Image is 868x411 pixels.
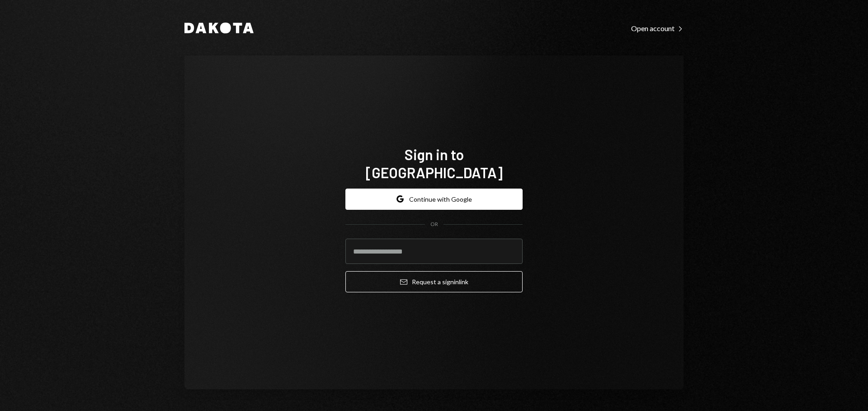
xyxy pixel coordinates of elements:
div: Open account [631,24,684,33]
h1: Sign in to [GEOGRAPHIC_DATA] [345,145,523,181]
button: Request a signinlink [345,271,523,292]
div: OR [430,221,438,228]
button: Continue with Google [345,189,523,210]
a: Open account [631,23,684,33]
